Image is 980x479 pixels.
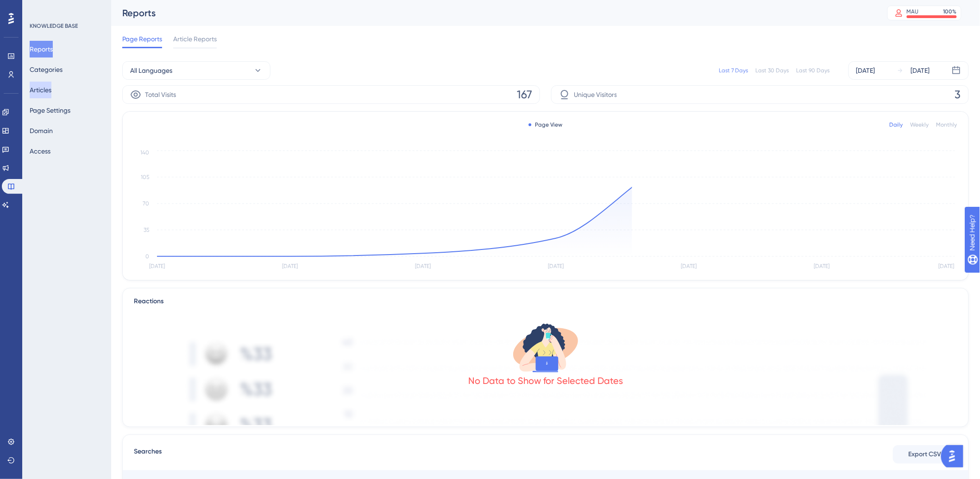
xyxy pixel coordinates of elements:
div: Last 30 Days [756,67,789,74]
div: Page View [529,121,563,128]
tspan: [DATE] [548,263,564,270]
tspan: 0 [145,253,149,260]
div: KNOWLEDGE BASE [30,22,78,30]
div: Reactions [134,296,957,307]
tspan: [DATE] [415,263,431,270]
div: Daily [890,121,903,128]
tspan: 140 [140,149,149,156]
tspan: 70 [143,200,149,207]
div: Reports [122,6,864,19]
span: Export CSV [909,449,942,460]
tspan: [DATE] [282,263,298,270]
span: Unique Visitors [574,89,617,100]
div: 100 % [943,8,957,15]
span: Need Help? [22,2,58,13]
tspan: 35 [144,227,149,233]
div: [DATE] [856,65,875,76]
button: Access [30,143,50,160]
span: 3 [955,87,961,102]
button: Domain [30,122,53,139]
button: Reports [30,41,53,57]
tspan: [DATE] [938,263,954,270]
button: Categories [30,61,63,78]
span: Page Reports [122,33,162,45]
div: Weekly [911,121,929,128]
div: No Data to Show for Selected Dates [468,374,623,387]
div: Last 7 Days [719,67,748,74]
tspan: [DATE] [149,263,165,270]
button: All Languages [122,61,270,80]
span: All Languages [130,65,172,76]
button: Page Settings [30,102,70,119]
span: 167 [517,87,532,102]
span: Searches [134,446,162,463]
button: Export CSV [893,445,957,464]
div: Last 90 Days [797,67,830,74]
span: Total Visits [145,89,176,100]
iframe: UserGuiding AI Assistant Launcher [941,442,969,470]
tspan: 105 [141,174,149,180]
div: Monthly [936,121,957,128]
tspan: [DATE] [814,263,830,270]
tspan: [DATE] [681,263,697,270]
div: MAU [907,8,919,15]
div: [DATE] [911,65,930,76]
span: Article Reports [173,33,217,45]
button: Articles [30,82,51,98]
